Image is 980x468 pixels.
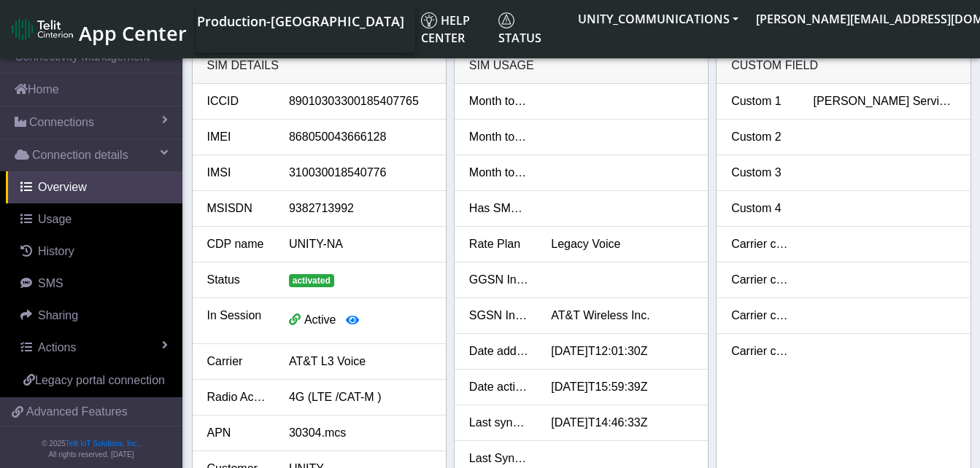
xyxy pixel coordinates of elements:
[498,12,541,46] span: Status
[196,271,278,289] div: Status
[196,235,278,253] div: CDP name
[278,164,442,182] div: 310030018540776
[421,12,437,28] img: knowledge.svg
[278,424,442,442] div: 30304.mcs
[458,343,540,360] div: Date added
[196,200,278,217] div: MSISDN
[196,353,278,370] div: Carrier
[803,93,967,110] div: [PERSON_NAME] Services
[540,235,704,253] div: Legacy Voice
[278,235,442,253] div: UNITY-NA
[717,48,970,84] div: Custom field
[196,164,278,182] div: IMSI
[6,300,182,332] a: Sharing
[38,245,74,257] span: History
[720,164,802,182] div: Custom 3
[720,307,802,324] div: Carrier custom 3
[720,200,802,217] div: Custom 4
[38,181,87,193] span: Overview
[196,307,278,335] div: In Session
[540,307,704,324] div: AT&T Wireless Inc.
[720,235,802,253] div: Carrier custom 1
[196,93,278,110] div: ICCID
[458,128,540,146] div: Month to date SMS
[720,93,802,110] div: Custom 1
[12,17,73,41] img: logo-telit-cinterion-gw-new.png
[289,274,334,287] span: activated
[458,271,540,289] div: GGSN Information
[540,378,704,396] div: [DATE]T15:59:39Z
[278,128,442,146] div: 868050043666128
[458,307,540,324] div: SGSN Information
[540,414,704,432] div: [DATE]T14:46:33Z
[12,14,185,45] a: App Center
[35,374,165,386] span: Legacy portal connection
[6,332,182,364] a: Actions
[6,203,182,235] a: Usage
[720,271,802,289] div: Carrier custom 2
[196,389,278,406] div: Radio Access Tech
[720,343,802,360] div: Carrier custom 4
[38,309,78,321] span: Sharing
[458,378,540,396] div: Date activated
[6,268,182,300] a: SMS
[29,114,94,131] span: Connections
[498,12,514,28] img: status.svg
[493,6,569,52] a: Status
[278,93,442,110] div: 89010303300185407765
[720,128,802,146] div: Custom 2
[278,389,442,406] div: 4G (LTE /CAT-M )
[458,414,540,432] div: Last synced
[278,353,442,370] div: AT&T L3 Voice
[193,48,446,84] div: SIM details
[458,164,540,182] div: Month to date voice
[196,424,278,442] div: APN
[38,341,76,354] span: Actions
[415,6,493,52] a: Help center
[458,200,540,217] div: Has SMS Usage
[79,20,187,47] span: App Center
[455,48,708,84] div: SIM usage
[6,235,182,268] a: History
[66,440,139,448] a: Telit IoT Solutions, Inc.
[458,235,540,253] div: Rate Plan
[458,93,540,110] div: Month to date data
[304,313,336,326] span: Active
[278,200,442,217] div: 9382713992
[26,403,128,421] span: Advanced Features
[196,6,404,35] a: Your current platform instance
[569,6,747,32] button: UNITY_COMMUNICATIONS
[32,147,128,164] span: Connection details
[458,450,540,467] div: Last Sync Data Usage
[336,307,369,335] button: View session details
[197,12,404,30] span: Production-[GEOGRAPHIC_DATA]
[196,128,278,146] div: IMEI
[421,12,470,46] span: Help center
[38,277,63,289] span: SMS
[540,343,704,360] div: [DATE]T12:01:30Z
[6,171,182,203] a: Overview
[38,213,72,225] span: Usage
